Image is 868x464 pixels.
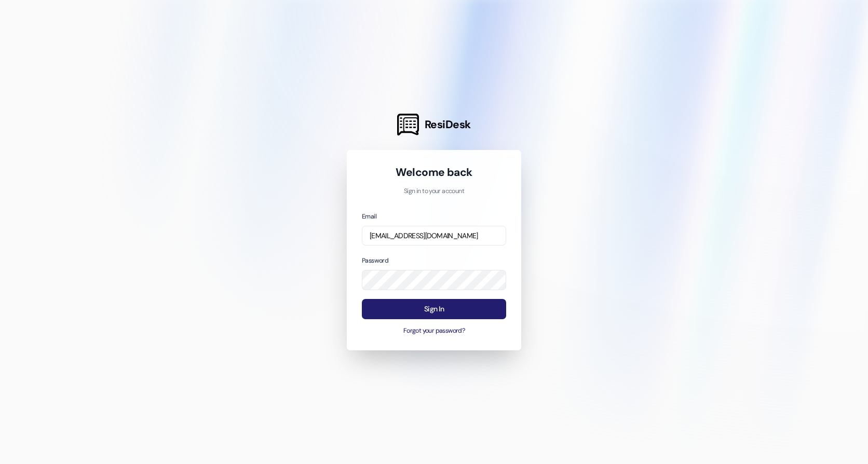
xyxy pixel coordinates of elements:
[362,187,506,196] p: Sign in to your account
[362,299,506,319] button: Sign In
[362,256,388,265] label: Password
[397,114,419,135] img: ResiDesk Logo
[425,117,471,132] span: ResiDesk
[362,165,506,180] h1: Welcome back
[362,226,506,246] input: name@example.com
[362,326,506,336] button: Forgot your password?
[362,212,376,221] label: Email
